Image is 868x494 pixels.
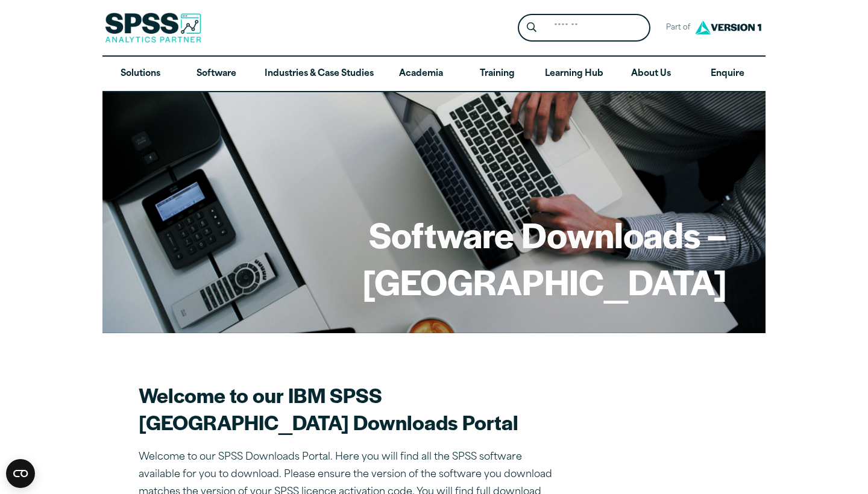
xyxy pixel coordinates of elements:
[383,57,459,92] a: Academia
[102,57,766,92] nav: Desktop version of site main menu
[690,57,766,92] a: Enquire
[518,14,650,42] form: Site Header Search Form
[535,57,613,92] a: Learning Hub
[521,17,543,39] button: Search magnifying glass icon
[459,57,535,92] a: Training
[105,13,201,43] img: SPSS Analytics Partner
[660,19,692,37] span: Part of
[6,459,35,488] button: Open CMP widget
[139,381,561,436] h2: Welcome to our IBM SPSS [GEOGRAPHIC_DATA] Downloads Portal
[178,57,254,92] a: Software
[613,57,689,92] a: About Us
[692,16,764,39] img: Version1 Logo
[255,57,383,92] a: Industries & Case Studies
[527,22,536,33] svg: Search magnifying glass icon
[102,57,178,92] a: Solutions
[141,211,727,304] h1: Software Downloads – [GEOGRAPHIC_DATA]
